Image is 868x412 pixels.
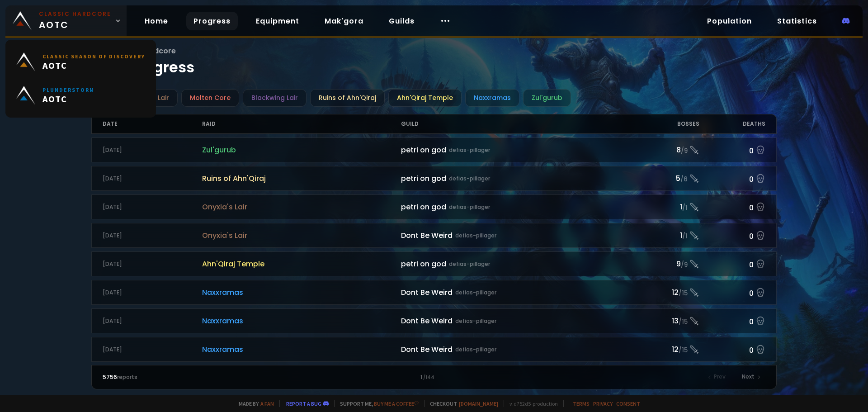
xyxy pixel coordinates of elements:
[616,400,640,407] a: Consent
[103,175,202,183] div: [DATE]
[91,337,777,362] a: [DATE]NaxxramasDont Be Weirddefias-pillager12/150
[91,223,777,248] a: [DATE]Onyxia's LairDont Be Weirddefias-pillager1/10
[573,400,590,407] a: Terms
[699,343,766,356] div: 0
[593,400,613,407] a: Privacy
[39,10,111,18] small: Classic Hardcore
[633,114,699,133] div: Bosses
[401,344,633,355] div: Dont Be Weird
[91,166,777,191] a: [DATE]Ruins of Ahn'Qirajpetri on goddefias-pillager5/60
[91,280,777,305] a: [DATE]NaxxramasDont Be Weirddefias-pillager12/150
[5,5,127,36] a: Classic HardcoreAOTC
[681,260,688,270] small: / 9
[91,45,777,57] span: Wow Classic Hardcore
[11,79,151,112] a: PlunderstormAOTC
[202,114,401,133] div: Raid
[680,175,688,184] small: / 6
[382,12,422,30] a: Guilds
[91,194,777,219] a: [DATE]Onyxia's Lairpetri on goddefias-pillager1/10
[449,260,490,268] small: defias-pillager
[11,45,151,79] a: Classic Season of DiscoveryAOTC
[42,86,94,93] small: Plunderstorm
[633,315,699,327] div: 13
[401,230,633,241] div: Dont Be Weird
[91,45,777,78] h1: Raid progress
[181,89,239,107] div: Molten Core
[103,373,117,381] span: 5756
[770,12,824,30] a: Statistics
[243,89,307,107] div: Blackwing Lair
[103,203,202,211] div: [DATE]
[103,146,202,154] div: [DATE]
[633,173,699,184] div: 5
[679,346,688,355] small: / 15
[679,317,688,327] small: / 15
[202,258,401,270] span: Ahn'Qiraj Temple
[699,286,766,299] div: 0
[91,137,777,162] a: [DATE]Zul'gurubpetri on goddefias-pillager8/90
[449,146,490,154] small: defias-pillager
[91,308,777,333] a: [DATE]NaxxramasDont Be Weirddefias-pillager13/150
[260,400,274,407] a: a fan
[374,400,419,407] a: Buy me a coffee
[137,12,175,30] a: Home
[91,251,777,276] a: [DATE]Ahn'Qiraj Templepetri on goddefias-pillager9/90
[286,400,321,407] a: Report a bug
[401,287,633,298] div: Dont Be Weird
[633,144,699,156] div: 8
[455,317,496,325] small: defias-pillager
[103,289,202,297] div: [DATE]
[423,374,434,381] small: / 144
[401,144,633,156] div: petri on god
[42,93,94,104] span: AOTC
[401,258,633,270] div: petri on god
[42,53,145,60] small: Classic Season of Discovery
[504,400,558,407] span: v. d752d5 - production
[682,232,688,241] small: / 1
[633,258,699,270] div: 9
[103,317,202,325] div: [DATE]
[202,144,401,156] span: Zul'gurub
[459,400,498,407] a: [DOMAIN_NAME]
[633,230,699,241] div: 1
[703,371,731,384] div: Prev
[699,229,766,242] div: 0
[679,289,688,298] small: / 15
[103,260,202,268] div: [DATE]
[388,89,462,107] div: Ahn'Qiraj Temple
[523,89,571,107] div: Zul'gurub
[268,373,599,381] div: 1
[202,173,401,184] span: Ruins of Ahn'Qiraj
[42,60,145,71] span: AOTC
[682,204,688,213] small: / 1
[465,89,519,107] div: Naxxramas
[699,172,766,185] div: 0
[699,143,766,156] div: 0
[449,203,490,211] small: defias-pillager
[39,10,111,32] span: AOTC
[699,257,766,270] div: 0
[202,315,401,327] span: Naxxramas
[401,315,633,327] div: Dont Be Weird
[202,344,401,355] span: Naxxramas
[401,173,633,184] div: petri on god
[186,12,238,30] a: Progress
[317,12,371,30] a: Mak'gora
[455,289,496,297] small: defias-pillager
[633,201,699,213] div: 1
[699,114,766,133] div: Deaths
[455,232,496,240] small: defias-pillager
[249,12,307,30] a: Equipment
[202,287,401,298] span: Naxxramas
[455,346,496,354] small: defias-pillager
[233,400,274,407] span: Made by
[401,201,633,213] div: petri on god
[633,287,699,298] div: 12
[310,89,385,107] div: Ruins of Ahn'Qiraj
[699,200,766,213] div: 0
[202,201,401,213] span: Onyxia's Lair
[103,114,202,133] div: Date
[700,12,759,30] a: Population
[633,344,699,355] div: 12
[103,232,202,240] div: [DATE]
